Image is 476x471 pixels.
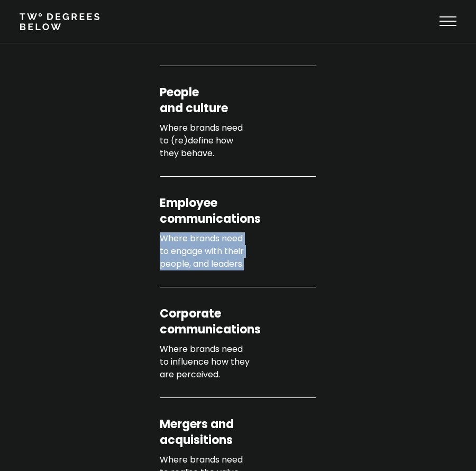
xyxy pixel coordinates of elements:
[160,232,297,270] p: Where brands need to engage with their people, and leaders.
[160,343,297,381] p: Where brands need to influence how they are perceived.
[160,195,261,227] h4: Employee communications
[160,416,234,448] h4: Mergers and acquisitions
[160,122,297,160] p: Where brands need to (re)define how they behave.
[160,306,261,338] h4: Corporate communications
[160,85,228,116] h4: People and culture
